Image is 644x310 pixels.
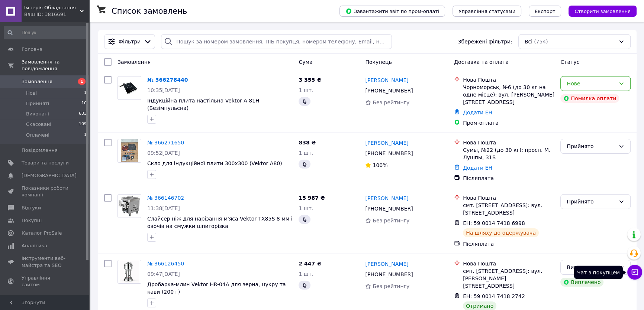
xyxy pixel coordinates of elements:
[26,132,49,138] span: Оплачені
[147,216,293,229] a: Слайсер ніж для нарізання м'яса Vektor TX85S 8 мм і овочів на смужки шпигорізка
[84,132,87,138] span: 1
[147,77,188,83] a: № 366278440
[567,79,615,88] div: Нове
[117,139,141,163] a: Фото товару
[561,8,637,14] a: Створити замовлення
[24,4,80,11] span: Імперія Обладнання
[22,275,69,288] span: Управління сайтом
[22,160,69,166] span: Товари та послуги
[373,283,409,289] span: Без рейтингу
[147,271,180,277] span: 09:47[DATE]
[463,146,554,161] div: Сумы, №22 (до 30 кг): просп. М. Лушпы, 31Б
[119,38,141,45] span: Фільтри
[373,99,409,105] span: Без рейтингу
[22,78,52,85] span: Замовлення
[365,59,392,65] span: Покупець
[22,255,69,268] span: Інструменти веб-майстра та SEO
[463,84,554,106] div: Чорноморськ, №6 (до 30 кг на одне місце): вул. [PERSON_NAME][STREET_ADDRESS]
[463,220,525,226] span: ЕН: 59 0014 7418 6998
[535,9,556,14] span: Експорт
[463,202,554,216] div: смт. [STREET_ADDRESS]: вул. [STREET_ADDRESS]
[121,139,138,162] img: Фото товару
[84,90,87,97] span: 1
[463,267,554,290] div: смт. [STREET_ADDRESS]: вул. [PERSON_NAME][STREET_ADDRESS]
[339,6,445,17] button: Завантажити звіт по пром-оплаті
[26,121,51,128] span: Скасовані
[79,111,87,117] span: 633
[365,195,408,202] a: [PERSON_NAME]
[147,98,260,111] a: Індукційна плита настільна Vektor A 81H (Безімпульсна)
[22,217,42,224] span: Покупці
[525,38,532,45] span: Всі
[364,85,414,96] div: [PHONE_NUMBER]
[147,281,286,295] a: Дробарка-млин Vektor HR-04A для зерна, цукру та кави (200 г)
[364,148,414,159] div: [PHONE_NUMBER]
[4,26,87,39] input: Пошук
[299,59,312,65] span: Cума
[118,195,141,218] img: Фото товару
[373,218,409,223] span: Без рейтингу
[364,203,414,214] div: [PHONE_NUMBER]
[22,59,89,72] span: Замовлення та повідомлення
[161,34,392,49] input: Пошук за номером замовлення, ПІБ покупця, номером телефону, Email, номером накладної
[299,205,313,211] span: 1 шт.
[567,263,615,271] div: Виконано
[26,111,49,117] span: Виконані
[120,260,139,283] img: Фото товару
[147,195,184,201] a: № 366146702
[463,228,539,237] div: На шляху до одержувача
[147,261,184,267] a: № 366126450
[463,139,554,146] div: Нова Пошта
[299,140,316,146] span: 838 ₴
[574,9,631,14] span: Створити замовлення
[567,198,615,206] div: Прийнято
[453,6,521,17] button: Управління статусами
[365,139,408,147] a: [PERSON_NAME]
[79,121,87,128] span: 109
[147,150,180,156] span: 09:52[DATE]
[299,195,325,201] span: 15 987 ₴
[463,260,554,267] div: Нова Пошта
[81,100,87,107] span: 10
[569,6,637,17] button: Створити замовлення
[463,240,554,248] div: Післяплата
[299,77,321,83] span: 3 355 ₴
[364,269,414,280] div: [PHONE_NUMBER]
[22,242,47,249] span: Аналітика
[534,39,548,45] span: (754)
[22,46,42,53] span: Головна
[560,278,603,287] div: Виплачено
[299,87,313,93] span: 1 шт.
[463,293,525,299] span: ЕН: 59 0014 7418 2742
[463,174,554,182] div: Післяплата
[26,90,37,97] span: Нові
[147,160,282,166] a: Скло для індукційної плити 300х300 (Vektor А80)
[22,147,58,154] span: Повідомлення
[560,94,619,103] div: Помилка оплати
[627,265,642,280] button: Чат з покупцем
[458,38,512,45] span: Збережені фільтри:
[560,59,579,65] span: Статус
[454,59,509,65] span: Доставка та оплата
[117,76,141,100] a: Фото товару
[365,76,408,84] a: [PERSON_NAME]
[463,165,492,171] a: Додати ЕН
[24,11,89,18] div: Ваш ID: 3816691
[463,76,554,84] div: Нова Пошта
[117,59,151,65] span: Замовлення
[299,271,313,277] span: 1 шт.
[112,7,187,16] h1: Список замовлень
[365,260,408,268] a: [PERSON_NAME]
[147,87,180,93] span: 10:35[DATE]
[463,194,554,202] div: Нова Пошта
[373,162,387,168] span: 100%
[463,119,554,127] div: Пром-оплата
[22,205,41,211] span: Відгуки
[299,261,321,267] span: 2 447 ₴
[463,110,492,115] a: Додати ЕН
[22,294,69,307] span: Гаманець компанії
